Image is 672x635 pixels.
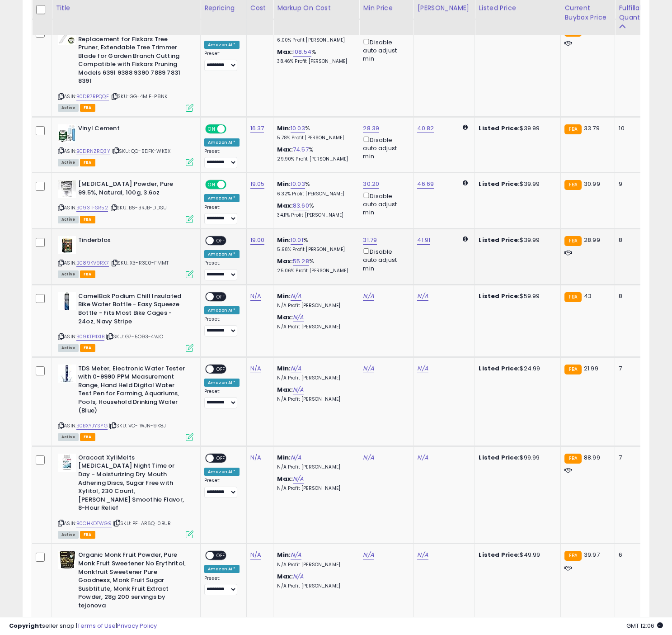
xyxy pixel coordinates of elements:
span: 88.99 [584,453,600,462]
div: [PERSON_NAME] [417,3,471,13]
span: FBA [80,216,95,223]
b: Listed Price: [479,124,520,133]
strong: Copyright [9,621,42,630]
small: FBA [564,365,581,374]
a: B0DRNZRQ3Y [76,147,110,155]
div: ASIN: [58,365,193,440]
div: Min Price [363,3,409,13]
div: % [277,124,352,141]
div: 9 [619,180,647,188]
div: $59.99 [479,292,554,300]
b: Max: [277,201,293,210]
div: Amazon AI * [204,468,240,476]
b: Min: [277,550,291,559]
a: 10.03 [291,124,305,133]
img: 41sE3zPJRfL._SL40_.jpg [58,180,76,198]
div: $39.99 [479,236,554,244]
span: ON [206,181,217,189]
a: 108.54 [293,47,311,57]
b: Organic Monk Fruit Powder, Pure Monk Fruit Sweetener No Erythritol, Monkfruit Sweetener Pure Good... [78,551,188,612]
div: Current Buybox Price [564,3,611,22]
a: B0BXYJYSYG [76,422,108,430]
a: Privacy Policy [117,621,157,630]
b: Max: [277,47,293,56]
a: N/A [291,292,301,301]
a: 40.82 [417,124,434,133]
div: ASIN: [58,124,193,166]
span: FBA [80,531,95,539]
a: 19.00 [250,236,265,245]
div: Markup on Cost [277,3,355,13]
b: Listed Price: [479,292,520,300]
div: Amazon AI * [204,138,240,147]
small: FBA [564,551,581,561]
a: N/A [250,453,261,462]
div: seller snap | | [9,622,157,630]
span: ON [206,125,217,133]
div: Preset: [204,148,240,169]
div: $39.99 [479,124,554,133]
div: Amazon AI * [204,41,240,49]
div: Amazon AI * [204,306,240,314]
a: 10.03 [291,180,305,189]
div: Preset: [204,260,240,280]
span: FBA [80,433,95,441]
small: FBA [564,124,581,134]
span: FBA [80,104,95,112]
p: 34.11% Profit [PERSON_NAME] [277,212,352,218]
a: 31.79 [363,236,377,245]
div: Preset: [204,51,240,71]
div: % [277,146,352,162]
a: N/A [291,453,301,462]
div: % [277,236,352,253]
b: Min: [277,453,291,462]
div: ASIN: [58,454,193,538]
b: Listed Price: [479,453,520,462]
span: All listings currently available for purchase on Amazon [58,159,79,166]
i: Calculated using Dynamic Max Price. [463,236,468,242]
span: All listings currently available for purchase on Amazon [58,104,79,112]
div: ASIN: [58,180,193,222]
a: 46.69 [417,180,434,189]
div: Disable auto adjust min [363,135,406,161]
a: B093TFSR52 [76,204,108,212]
b: [MEDICAL_DATA] Powder, Pure 99.5%, Natural, 100g, 3.6oz [78,180,188,199]
p: 6.00% Profit [PERSON_NAME] [277,37,352,43]
div: Preset: [204,204,240,225]
div: Preset: [204,316,240,336]
span: | SKU: GG-4MIF-P8NK [110,93,167,100]
b: Max: [277,572,293,581]
span: | SKU: QC-5DFK-WK5X [112,147,170,155]
span: All listings currently available for purchase on Amazon [58,433,79,441]
div: 7 [619,454,647,462]
div: 8 [619,292,647,300]
div: Amazon AI * [204,379,240,387]
div: Amazon AI * [204,250,240,258]
a: N/A [291,550,301,559]
span: | SKU: G7-5O93-4VJO [106,333,163,340]
p: 25.06% Profit [PERSON_NAME] [277,268,352,274]
a: N/A [417,550,428,559]
span: OFF [225,181,240,189]
a: N/A [293,572,304,581]
div: % [277,202,352,218]
p: N/A Profit [PERSON_NAME] [277,324,352,330]
b: Listed Price: [479,180,520,188]
a: 41.91 [417,236,430,245]
i: Calculated using Dynamic Max Price. [463,124,468,130]
div: Amazon AI * [204,565,240,573]
span: | SKU: VC-1WJN-9K8J [109,422,166,429]
div: ASIN: [58,236,193,277]
span: OFF [214,237,228,245]
p: N/A Profit [PERSON_NAME] [277,562,352,568]
div: Disable auto adjust min [363,37,406,63]
span: 21.99 [584,364,598,373]
i: Calculated using Dynamic Max Price. [463,180,468,186]
div: Preset: [204,389,240,409]
div: $39.99 [479,180,554,188]
div: ASIN: [58,27,193,111]
span: 33.79 [584,124,600,133]
b: Oracoat XyliMelts [MEDICAL_DATA] Night Time or Day - Moisturizing Dry Mouth Adhering Discs, Sugar... [78,454,188,515]
a: N/A [363,292,374,301]
div: Disable auto adjust min [363,191,406,217]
